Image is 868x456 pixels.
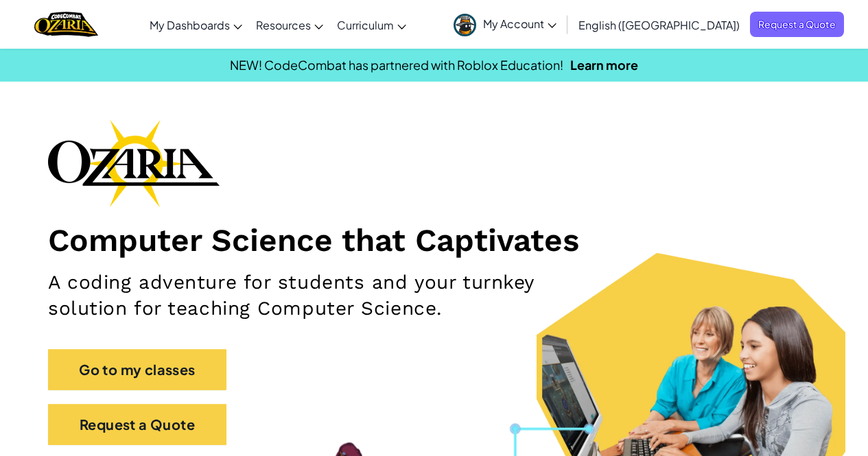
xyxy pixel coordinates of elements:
span: My Dashboards [150,18,230,32]
h2: A coding adventure for students and your turnkey solution for teaching Computer Science. [48,269,565,322]
span: NEW! CodeCombat has partnered with Roblox Education! [230,57,563,73]
a: My Account [447,3,563,46]
a: My Dashboards [143,6,249,43]
a: Request a Quote [750,12,844,37]
a: Curriculum [330,6,413,43]
a: Learn more [570,57,638,73]
span: English ([GEOGRAPHIC_DATA]) [578,18,740,32]
a: Resources [249,6,330,43]
img: Home [34,10,98,38]
span: My Account [483,16,556,31]
h1: Computer Science that Captivates [48,221,820,259]
a: English ([GEOGRAPHIC_DATA]) [572,6,747,43]
a: Ozaria by CodeCombat logo [34,10,98,38]
img: Ozaria branding logo [48,119,220,207]
a: Go to my classes [48,349,226,390]
span: Resources [256,18,311,32]
span: Curriculum [337,18,394,32]
img: avatar [454,14,476,36]
a: Request a Quote [48,404,226,445]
